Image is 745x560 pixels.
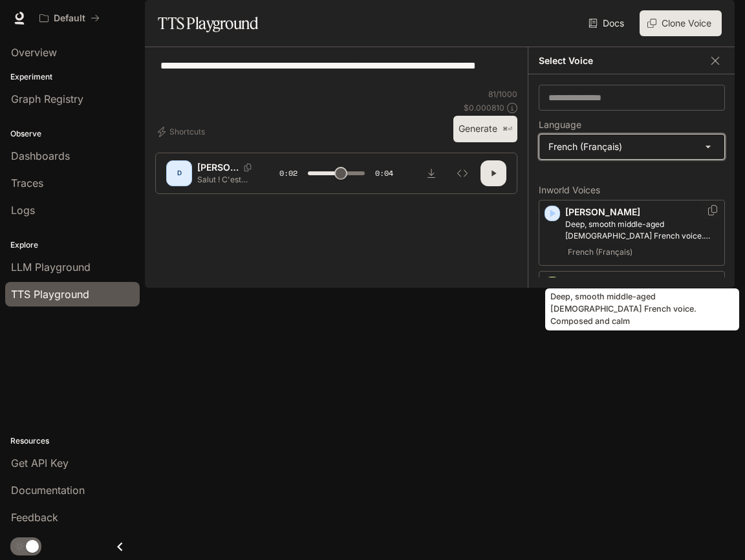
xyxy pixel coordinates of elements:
button: Inspect [449,160,475,186]
p: ⌘⏎ [502,125,512,133]
span: French (Français) [565,244,635,260]
button: All workspaces [34,5,105,31]
div: French (Français) [539,135,724,159]
button: Download audio [418,160,444,186]
button: Copy Voice ID [239,164,257,171]
h1: TTS Playground [158,10,258,36]
p: $ 0.000810 [464,102,504,113]
p: Salut ! C'est [PERSON_NAME], recruteur chez Omogen. Avez-vous deux minutes pour discuter ? [197,174,259,185]
p: [PERSON_NAME] [565,206,719,219]
p: [PERSON_NAME] [565,277,719,290]
button: Clone Voice [640,10,722,36]
span: 0:02 [279,167,297,180]
button: Generate⌘⏎ [453,116,517,142]
p: Default [54,13,85,24]
p: [PERSON_NAME] [197,161,239,174]
p: Language [539,120,581,129]
a: Docs [586,10,629,36]
div: Deep, smooth middle-aged [DEMOGRAPHIC_DATA] French voice. Composed and calm [545,288,739,330]
p: Inworld Voices [539,186,725,195]
button: Shortcuts [155,122,210,142]
button: Copy Voice ID [706,205,719,215]
p: Deep, smooth middle-aged male French voice. Composed and calm [565,219,719,242]
span: 0:04 [375,167,393,180]
p: 81 / 1000 [488,89,517,100]
div: D [169,163,189,184]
